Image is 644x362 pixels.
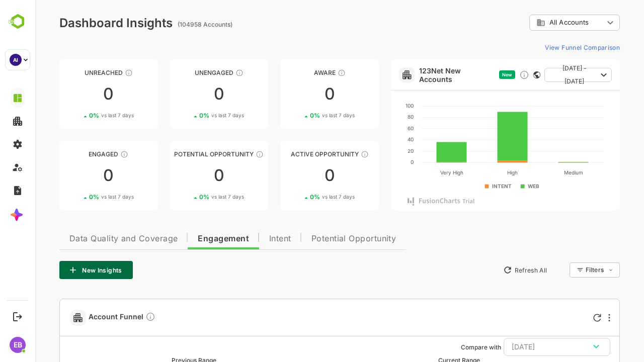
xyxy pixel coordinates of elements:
[384,66,460,83] a: 123Net New Accounts
[276,235,361,243] span: Potential Opportunity
[245,141,344,210] a: Active OpportunityThese accounts have open opportunities which might be at any of the Sales Stage...
[472,169,482,176] text: High
[506,39,585,55] button: View Funnel Comparison
[372,136,378,142] text: 40
[24,59,123,129] a: UnreachedThese accounts have not been engaged with for a defined time period00%vs last 7 days
[275,112,319,119] div: 0 %
[405,169,428,176] text: Very High
[426,343,466,351] ag: Compare with
[90,69,98,77] div: These accounts have not been engaged with for a defined time period
[372,125,378,131] text: 60
[110,312,120,323] div: Compare Funnel to any previous dates, and click on any plot in the current funnel to view the det...
[463,262,516,278] button: Refresh All
[287,193,319,201] span: vs last 7 days
[135,167,233,184] div: 0
[234,235,256,243] span: Intent
[245,59,344,129] a: AwareThese accounts have just entered the buying cycle and need further nurturing00%vs last 7 days
[24,167,123,184] div: 0
[326,150,334,158] div: These accounts have open opportunities which might be at any of the Sales Stages
[476,340,567,353] div: [DATE]
[501,18,569,27] div: All Accounts
[509,68,577,82] button: [DATE] - [DATE]
[24,69,123,76] div: Unreached
[135,150,233,158] div: Potential Opportunity
[372,114,378,120] text: 80
[467,72,477,77] span: New
[245,150,344,158] div: Active Opportunity
[550,266,569,274] div: Filters
[200,69,208,77] div: These accounts have not shown enough engagement and need nurturing
[24,141,123,210] a: EngagedThese accounts are warm, further nurturing would qualify them to MQAs00%vs last 7 days
[220,150,228,158] div: These accounts are MQAs and can be passed on to Inside Sales
[468,338,575,356] button: [DATE]
[484,70,494,80] div: Discover new ICP-fit accounts showing engagement — via intent surges, anonymous website visits, L...
[85,150,93,158] div: These accounts are warm, further nurturing would qualify them to MQAs
[517,62,561,88] span: [DATE] - [DATE]
[498,71,505,78] div: This card does not support filter and segments
[375,159,378,165] text: 0
[494,13,585,33] div: All Accounts
[53,312,120,323] span: Account Funnel
[54,112,99,119] div: 0 %
[11,310,24,323] button: Logout
[142,21,200,28] ag: (104958 Accounts)
[163,235,214,243] span: Engagement
[5,12,31,31] img: BambooboxLogoMark.f1c84d78b4c51b1a7b5f700c9845e183.svg
[529,169,548,175] text: Medium
[176,112,209,119] span: vs last 7 days
[135,69,233,76] div: Unengaged
[245,167,344,184] div: 0
[10,337,26,353] div: EB
[573,314,575,322] div: More
[164,112,209,119] div: 0 %
[24,150,123,158] div: Engaged
[287,112,319,119] span: vs last 7 days
[558,314,566,322] div: Refresh
[54,193,99,201] div: 0 %
[302,69,310,77] div: These accounts have just entered the buying cycle and need further nurturing
[24,16,137,30] div: Dashboard Insights
[135,86,233,102] div: 0
[66,193,99,201] span: vs last 7 days
[24,86,123,102] div: 0
[24,261,98,279] button: New Insights
[34,235,142,243] span: Data Quality and Coverage
[135,141,233,210] a: Potential OpportunityThese accounts are MQAs and can be passed on to Inside Sales00%vs last 7 days
[245,86,344,102] div: 0
[245,69,344,76] div: Aware
[176,193,209,201] span: vs last 7 days
[514,19,553,26] span: All Accounts
[549,261,585,279] div: Filters
[135,59,233,129] a: UnengagedThese accounts have not shown enough engagement and need nurturing00%vs last 7 days
[275,193,319,201] div: 0 %
[370,103,378,109] text: 100
[164,193,209,201] div: 0 %
[372,148,378,154] text: 20
[66,112,99,119] span: vs last 7 days
[10,54,22,66] div: AI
